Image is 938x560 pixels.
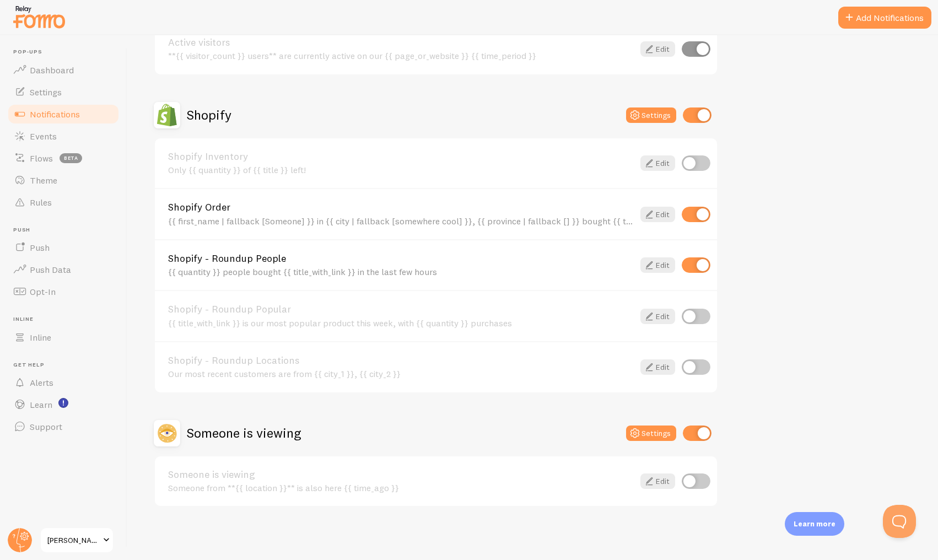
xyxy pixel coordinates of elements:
span: Get Help [13,362,120,369]
a: Dashboard [7,59,120,81]
h2: Someone is viewing [187,424,301,441]
span: Events [30,131,57,142]
a: Shopify Order [168,202,634,212]
div: {{ quantity }} people bought {{ title_with_link }} in the last few hours [168,267,634,277]
a: Edit [640,207,675,222]
a: Push Data [7,259,120,281]
a: Active visitors [168,37,634,47]
span: Inline [13,316,120,323]
span: [PERSON_NAME] For Men [47,534,100,547]
a: Inline [7,326,120,348]
span: Flows [30,153,53,164]
a: Edit [640,359,675,375]
a: Theme [7,169,120,191]
div: Someone from **{{ location }}** is also here {{ time_ago }} [168,483,634,493]
span: Dashboard [30,64,74,76]
span: Theme [30,175,57,186]
a: Support [7,416,120,438]
a: Edit [640,473,675,489]
a: Edit [640,41,675,57]
a: Edit [640,257,675,273]
span: Push Data [30,264,71,275]
span: Alerts [30,377,53,388]
span: Inline [30,332,51,343]
span: Opt-In [30,286,56,297]
a: Notifications [7,103,120,125]
span: Push [30,242,50,253]
a: Shopify - Roundup People [168,254,634,263]
a: Shopify Inventory [168,152,634,161]
svg: <p>Watch New Feature Tutorials!</p> [58,398,68,408]
span: Notifications [30,109,80,120]
a: Flows beta [7,147,120,169]
div: Learn more [785,512,844,536]
a: Events [7,125,120,147]
img: Shopify [154,102,180,128]
a: Shopify - Roundup Popular [168,304,634,314]
a: Learn [7,394,120,416]
span: Pop-ups [13,49,120,56]
a: Shopify - Roundup Locations [168,356,634,365]
div: {{ first_name | fallback [Someone] }} in {{ city | fallback [somewhere cool] }}, {{ province | fa... [168,216,634,226]
a: Alerts [7,371,120,394]
a: Someone is viewing [168,470,634,480]
div: **{{ visitor_count }} users** are currently active on our {{ page_or_website }} {{ time_period }} [168,51,634,61]
div: Our most recent customers are from {{ city_1 }}, {{ city_2 }} [168,369,634,379]
button: Settings [626,107,676,123]
iframe: Help Scout Beacon - Open [883,505,916,538]
div: Only {{ quantity }} of {{ title }} left! [168,165,634,175]
a: Edit [640,309,675,324]
button: Settings [626,426,676,441]
a: Settings [7,81,120,103]
a: Edit [640,155,675,171]
img: Someone is viewing [154,420,180,446]
span: Push [13,227,120,234]
span: Rules [30,197,52,208]
a: Opt-In [7,281,120,303]
a: Rules [7,191,120,213]
a: Push [7,236,120,259]
h2: Shopify [187,106,231,123]
span: beta [60,153,82,163]
p: Learn more [794,519,835,529]
div: {{ title_with_link }} is our most popular product this week, with {{ quantity }} purchases [168,318,634,328]
img: fomo-relay-logo-orange.svg [12,3,67,31]
span: Learn [30,399,52,410]
span: Settings [30,87,62,98]
a: [PERSON_NAME] For Men [40,527,114,553]
span: Support [30,421,62,432]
